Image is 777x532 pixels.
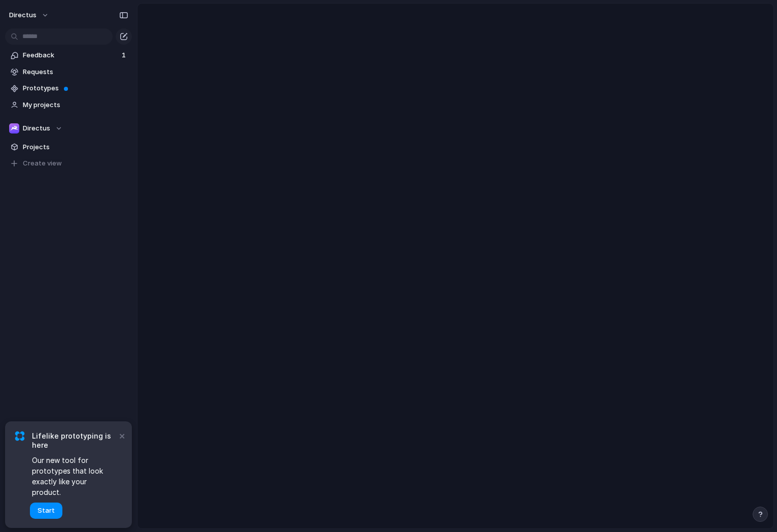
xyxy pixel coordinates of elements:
span: Lifelike prototyping is here [32,431,117,450]
span: directus [9,10,37,20]
span: Start [38,506,55,516]
button: Dismiss [116,429,128,442]
button: Start [30,503,62,519]
span: Prototypes [23,83,128,93]
span: Our new tool for prototypes that look exactly like your product. [32,455,117,497]
span: Directus [23,123,50,134]
span: Create view [23,158,62,169]
a: Prototypes [5,81,132,96]
span: Projects [23,142,128,152]
span: Feedback [23,50,119,60]
button: directus [5,7,54,23]
span: My projects [23,100,128,110]
button: Directus [5,121,132,136]
a: My projects [5,97,132,113]
button: Create view [5,156,132,171]
a: Requests [5,64,132,80]
a: Projects [5,140,132,155]
a: Feedback1 [5,48,132,63]
span: Requests [23,67,128,77]
span: 1 [122,50,128,60]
